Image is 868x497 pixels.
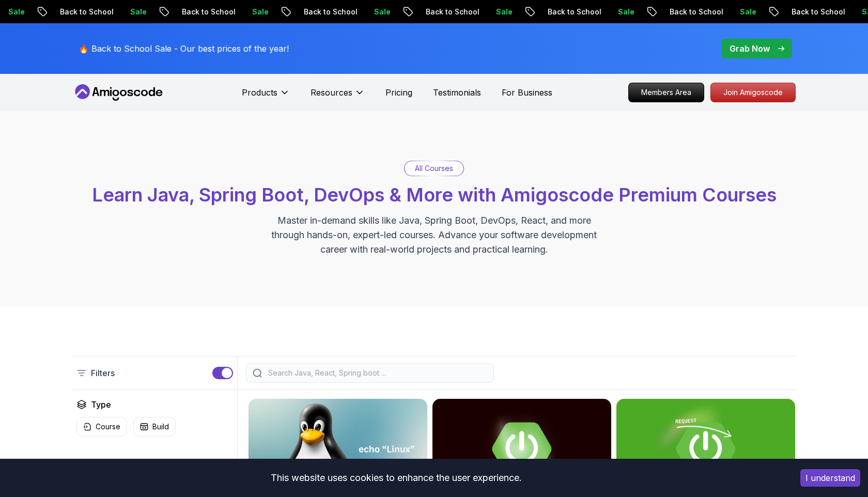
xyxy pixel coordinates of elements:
p: Master in-demand skills like Java, Spring Boot, DevOps, React, and more through hands-on, expert-... [260,213,608,257]
p: Join Amigoscode [711,83,795,102]
p: Resources [311,86,352,99]
p: Sale [120,7,153,17]
p: 🔥 Back to School Sale - Our best prices of the year! [79,42,289,55]
a: Testimonials [433,86,481,99]
p: Filters [91,367,115,379]
p: All Courses [415,163,453,174]
span: Learn Java, Spring Boot, DevOps & More with Amigoscode Premium Courses [92,183,777,206]
a: Members Area [628,83,704,102]
p: Sale [608,7,641,17]
p: Back to School [172,7,242,17]
h2: Price [91,457,111,470]
a: For Business [502,86,552,99]
p: Back to School [659,7,730,17]
button: Products [242,86,290,107]
p: Course [96,422,120,432]
p: Grab Now [730,42,770,55]
input: Search Java, React, Spring boot ... [266,368,487,378]
p: Back to School [537,7,608,17]
button: Resources [311,86,365,107]
p: Back to School [293,7,364,17]
p: Products [242,86,277,99]
button: Build [133,417,176,437]
p: Sale [730,7,763,17]
div: This website uses cookies to enhance the user experience. [8,467,785,489]
button: Course [76,417,127,437]
p: Back to School [50,7,120,17]
p: Back to School [415,7,486,17]
p: Build [152,422,169,432]
a: Join Amigoscode [710,83,796,102]
p: Sale [242,7,275,17]
p: Back to School [781,7,851,17]
p: Sale [486,7,519,17]
p: Members Area [629,83,704,102]
p: Sale [364,7,397,17]
h2: Type [91,398,111,411]
button: Accept cookies [800,469,860,487]
a: Pricing [385,86,412,99]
